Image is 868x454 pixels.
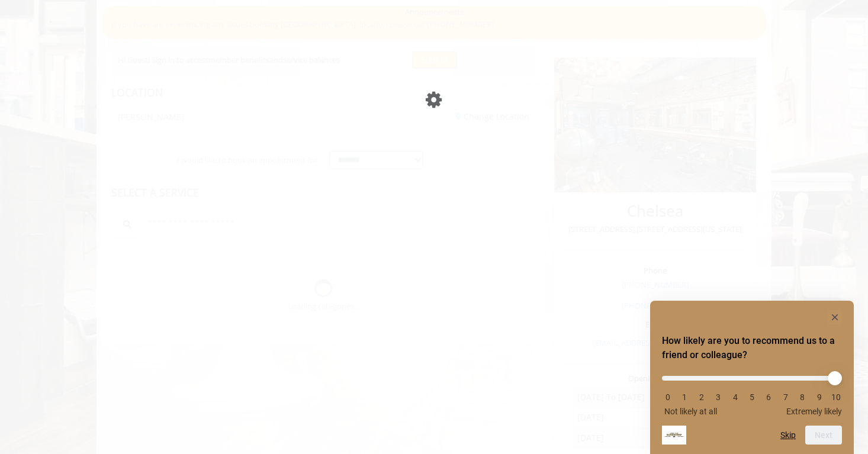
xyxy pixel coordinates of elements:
h2: How likely are you to recommend us to a friend or colleague? Select an option from 0 to 10, with ... [662,334,842,362]
li: 4 [729,392,741,402]
li: 1 [679,392,690,402]
li: 5 [746,392,758,402]
div: How likely are you to recommend us to a friend or colleague? Select an option from 0 to 10, with ... [662,367,842,416]
li: 0 [662,392,674,402]
div: How likely are you to recommend us to a friend or colleague? Select an option from 0 to 10, with ... [662,310,842,445]
button: Next question [805,426,842,445]
li: 3 [712,392,724,402]
button: Hide survey [828,310,842,324]
li: 9 [814,392,825,402]
span: Extremely likely [786,407,842,416]
li: 7 [780,392,792,402]
span: Not likely at all [664,407,717,416]
li: 8 [796,392,808,402]
li: 10 [830,392,842,402]
li: 2 [696,392,708,402]
button: Skip [780,430,796,440]
li: 6 [763,392,774,402]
